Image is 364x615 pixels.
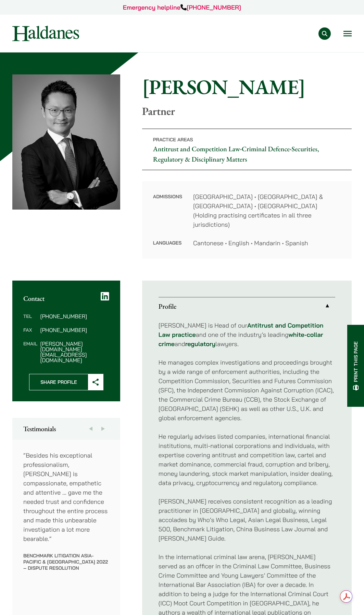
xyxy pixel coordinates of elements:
dt: Email [23,341,37,363]
a: Profile [159,297,335,315]
dd: [PHONE_NUMBER] [40,327,109,333]
button: Search [318,27,331,40]
p: “Besides his exceptional professionalism, [PERSON_NAME] is compassionate, empathetic and attentiv... [23,451,109,543]
h2: Testimonials [23,425,109,433]
a: Criminal Defence [242,144,290,153]
button: Open menu [343,31,352,36]
p: He regularly advises listed companies, international financial institutions, multi-national corpo... [159,432,335,487]
p: He manages complex investigations and proceedings brought by a wide range of enforcement authorit... [159,358,335,423]
dt: Fax [23,327,37,341]
button: Previous [85,418,97,440]
a: LinkedIn [101,292,109,301]
dd: [PERSON_NAME][DOMAIN_NAME][EMAIL_ADDRESS][DOMAIN_NAME] [40,341,109,363]
p: [PERSON_NAME] receives consistent recognition as a leading practitioner in [GEOGRAPHIC_DATA] and ... [159,497,335,543]
dd: [PHONE_NUMBER] [40,314,109,319]
p: Benchmark Litigation Asia-Pacific & [GEOGRAPHIC_DATA] 2022 – Dispute Resolution [23,553,109,571]
dt: Languages [153,238,182,248]
button: Next [97,418,109,440]
a: regulatory [185,340,215,348]
dt: Tel [23,314,37,327]
h2: Contact [23,294,109,303]
img: Logo of Haldanes [12,26,79,41]
dt: Admissions [153,192,182,238]
span: Share Profile [29,374,88,390]
dd: Cantonese • English • Mandarin • Spanish [193,238,341,248]
a: white-collar crime [159,331,323,348]
span: Practice Areas [153,137,193,143]
button: Share Profile [29,374,103,390]
p: [PERSON_NAME] is Head of our and one of the industry’s leading and lawyers. [159,321,335,348]
dd: [GEOGRAPHIC_DATA] • [GEOGRAPHIC_DATA] & [GEOGRAPHIC_DATA] • [GEOGRAPHIC_DATA] (Holding practising... [193,192,341,229]
p: Partner [142,105,352,118]
h1: [PERSON_NAME] [142,74,352,99]
a: Antitrust and Competition Law [153,144,240,153]
p: • • [142,129,352,170]
a: Emergency helpline[PHONE_NUMBER] [123,3,241,11]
